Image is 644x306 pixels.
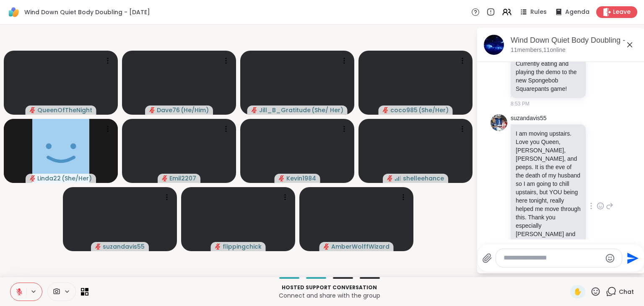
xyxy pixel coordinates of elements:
span: audio-muted [215,244,221,249]
span: AmberWolffWizard [331,242,390,251]
span: audio-muted [324,244,330,249]
div: Wind Down Quiet Body Doubling - [DATE] [511,35,638,46]
span: Agenda [565,8,589,16]
span: audio-muted [279,175,285,181]
img: ShareWell Logomark [7,5,21,19]
span: ✋ [574,287,582,297]
span: Dave76 [157,106,180,114]
span: suzandavis55 [103,242,145,251]
button: Emoji picker [605,253,615,263]
button: Send [622,249,641,267]
span: audio-muted [252,107,257,113]
a: suzandavis55 [511,114,547,123]
span: Wind Down Quiet Body Doubling - [DATE] [24,8,150,16]
span: flippingchick [223,242,262,251]
span: audio-muted [30,175,36,181]
p: 11 members, 11 online [511,46,566,54]
p: Currently eating and playing the demo to the new Spongebob Squarepants game! [516,59,581,93]
span: audio-muted [387,175,393,181]
span: Emil2207 [169,174,196,183]
p: I am moving upstairs. Love you Queen, [PERSON_NAME], [PERSON_NAME], and peeps. It is the eve of t... [516,129,581,272]
span: ( She/Her ) [62,174,92,183]
img: https://sharewell-space-live.sfo3.digitaloceanspaces.com/user-generated/b29d3971-d29c-45de-9377-2... [491,114,507,131]
span: audio-muted [149,107,155,113]
span: Kevin1984 [286,174,316,183]
textarea: Type your message [504,254,601,262]
span: shelleehance [403,174,444,183]
span: Rules [530,8,547,16]
img: Wind Down Quiet Body Doubling - Monday, Oct 13 [484,35,504,55]
span: Linda22 [37,174,61,183]
span: Leave [613,8,631,16]
span: coco985 [390,106,418,114]
p: Connect and share with the group [93,291,565,300]
span: 8:53 PM [511,100,530,108]
span: ( She/Her ) [418,106,449,114]
span: ( He/Him ) [181,106,209,114]
span: ( She/ Her ) [312,106,343,114]
span: audio-muted [95,244,101,249]
span: audio-muted [162,175,168,181]
span: Chat [619,288,634,296]
span: audio-muted [30,107,36,113]
span: audio-muted [383,107,389,113]
span: QueenOfTheNight [37,106,92,114]
span: Jill_B_Gratitude [259,106,311,114]
img: Linda22 [32,119,89,183]
p: Hosted support conversation [93,284,565,291]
